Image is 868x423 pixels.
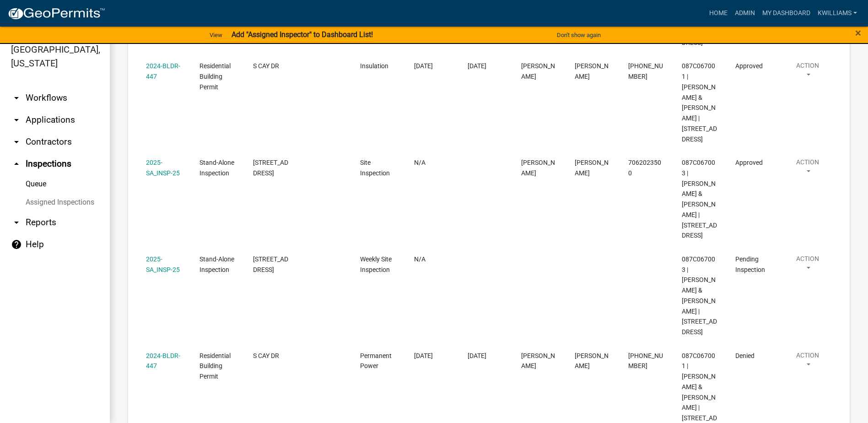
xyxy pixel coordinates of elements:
[206,27,226,43] a: View
[146,62,180,80] a: 2024-BLDR-447
[628,62,663,80] span: 706-473-0170
[735,352,755,359] span: Denied
[735,255,765,273] span: Pending Inspection
[414,62,433,70] span: 03/06/2025
[789,351,826,374] button: Action
[575,159,609,177] span: Brian Alliston
[814,5,861,22] a: kwilliams
[855,27,861,39] span: ×
[146,159,180,177] a: 2025-SA_INSP-25
[628,352,663,370] span: 706-473-0170
[11,92,22,103] i: arrow_drop_down
[759,5,814,22] a: My Dashboard
[146,255,180,273] a: 2025-SA_INSP-25
[789,157,826,180] button: Action
[199,159,234,177] span: Stand-Alone Inspection
[11,158,22,169] i: arrow_drop_up
[146,352,180,370] a: 2024-BLDR-447
[521,352,555,370] span: Cedrick Moreland
[414,352,433,359] span: 03/25/2025
[682,62,717,142] span: 087C067001 | HAIRETIS ANDREW & KELLY | 102 S CAY DR
[199,62,231,91] span: Residential Building Permit
[360,255,392,273] span: Weekly Site Inspection
[253,255,288,273] span: 102 A S CAY DR
[575,62,609,80] span: Chip Roberts
[232,30,373,39] strong: Add "Assigned Inspector" to Dashboard List!
[789,61,826,84] button: Action
[575,352,609,370] span: Chip Roberts
[11,114,22,125] i: arrow_drop_down
[360,159,390,177] span: Site Inspection
[735,159,763,166] span: Approved
[199,255,234,273] span: Stand-Alone Inspection
[199,352,231,380] span: Residential Building Permit
[253,159,288,177] span: 102 A S CAY DR
[521,62,555,80] span: Cedrick Moreland
[11,239,22,250] i: help
[253,62,279,70] span: S CAY DR
[731,5,759,22] a: Admin
[360,352,392,370] span: Permanent Power
[789,254,826,277] button: Action
[253,352,279,359] span: S CAY DR
[11,217,22,228] i: arrow_drop_down
[414,159,426,166] span: N/A
[735,62,763,70] span: Approved
[468,61,504,71] div: [DATE]
[855,27,861,38] button: Close
[521,159,555,177] span: Brian Alliston
[468,351,504,361] div: [DATE]
[360,62,388,70] span: Insulation
[628,159,661,177] span: 7062023500
[682,255,717,336] span: 087C067003 | HAIRETIS ANDREW & KELLY | 102 A S CAY DR
[682,159,717,239] span: 087C067003 | HAIRETIS ANDREW & KELLY | 102 A S CAY DR
[553,27,604,43] button: Don't show again
[414,255,426,263] span: N/A
[706,5,731,22] a: Home
[11,136,22,147] i: arrow_drop_down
